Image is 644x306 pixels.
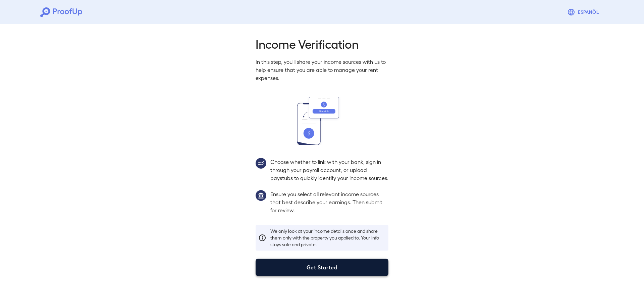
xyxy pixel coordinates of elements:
[256,190,266,201] img: group1.svg
[565,5,604,19] button: Espanõl
[270,158,388,182] p: Choose whether to link with your bank, sign in through your payroll account, or upload paystubs t...
[297,97,347,145] img: transfer_money.svg
[256,158,266,169] img: group2.svg
[256,36,388,51] h2: Income Verification
[270,190,388,214] p: Ensure you select all relevant income sources that best describe your earnings. Then submit for r...
[256,259,388,276] button: Get Started
[256,58,388,82] p: In this step, you'll share your income sources with us to help ensure that you are able to manage...
[270,228,386,248] p: We only look at your income details once and share them only with the property you applied to. Yo...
